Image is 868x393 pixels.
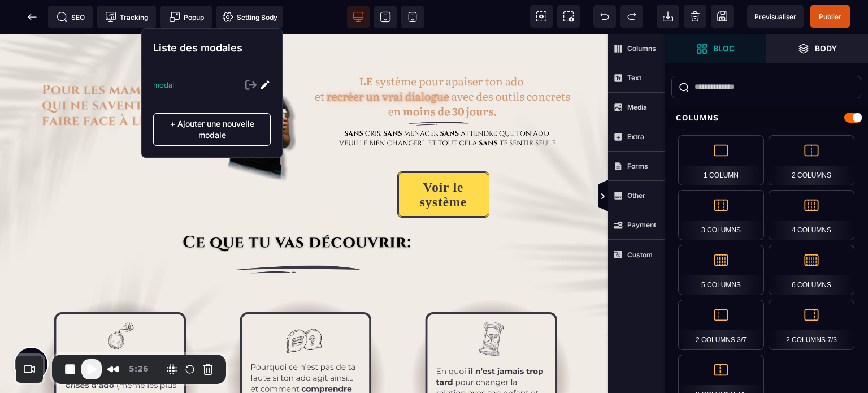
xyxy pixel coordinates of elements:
span: Open Blocks [665,34,766,63]
span: Open Layer Manager [766,34,868,63]
div: 2 Columns 3/7 [678,300,764,350]
div: 4 Columns [769,190,854,240]
p: Liste des modales [153,40,271,56]
p: + Ajouter une nouvelle modale [153,113,271,146]
img: f8636147bfda1fd022e1d76bfd7628a5_ce_que_tu_vas_decouvrir_2.png [132,201,476,219]
div: Columns [665,107,868,128]
span: Tracking [105,11,148,23]
span: Screenshot [557,5,580,28]
img: 6c492f36aea34ef07171f02ac7f1e163_titre_1.png [34,6,296,153]
span: View components [530,5,553,28]
span: Previsualiser [754,12,796,21]
span: Popup [169,11,204,23]
span: Preview [747,5,804,28]
span: SEO [57,11,85,23]
strong: Media [627,103,647,111]
span: Publier [819,12,841,21]
strong: Extra [627,132,644,141]
span: Setting Body [222,11,277,23]
strong: Forms [627,162,648,170]
strong: Columns [627,44,656,53]
strong: Body [815,44,837,53]
strong: Text [627,74,641,82]
div: 1 Column [678,135,764,185]
div: 5 Columns [678,245,764,295]
strong: Custom [627,251,653,259]
strong: Bloc [713,44,735,53]
div: 2 Columns 7/3 [769,300,854,350]
strong: Payment [627,221,656,229]
strong: Other [627,191,645,200]
button: Voir le système [397,137,489,184]
div: 6 Columns [769,245,854,295]
img: 63f4c409e7f46aecdeac9a3719e2316b_607fc51804710576c4ee89d9470ef417_sous_titre_1_(1).png [313,34,574,120]
div: 2 Columns [769,135,854,185]
img: Exit Icon [245,79,257,90]
p: modal [153,80,174,89]
div: 3 Columns [678,190,764,240]
img: Edit Icon [259,79,271,90]
img: 22cb71c7f26e2941395524cacad8b909_trait.png [17,221,591,251]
